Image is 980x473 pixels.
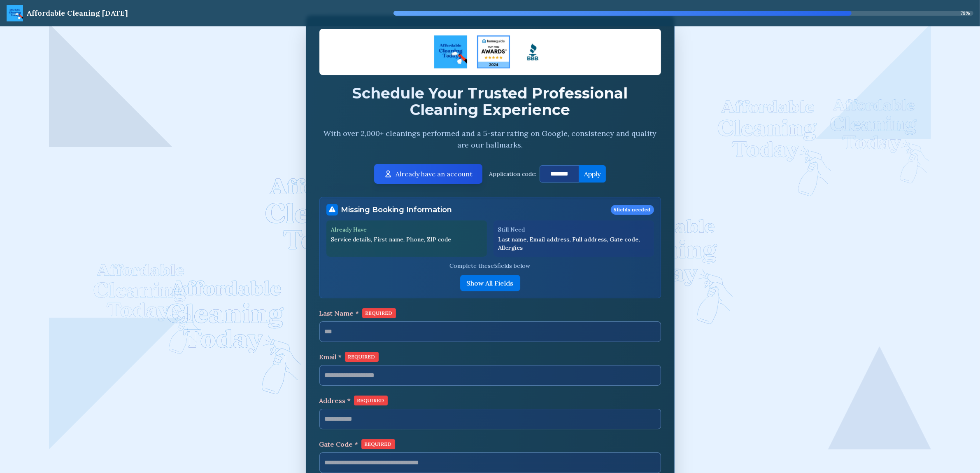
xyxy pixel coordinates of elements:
button: Show All Fields [460,275,520,291]
span: 79 % [960,10,970,16]
p: Complete these 5 fields below [326,262,654,270]
h3: Missing Booking Information [341,204,452,215]
p: Last name, Email address, Full address, Gate code, Allergies [498,235,649,252]
img: Four Seasons Cleaning [477,35,510,68]
span: REQUIRED [361,439,395,449]
button: Apply [579,165,606,183]
label: Address * [319,396,661,405]
span: REQUIRED [345,352,379,362]
img: ACT Logo [7,5,23,21]
img: Logo Square [517,35,549,68]
img: ACT Logo [434,35,467,68]
p: With over 2,000+ cleanings performed and a 5-star rating on Google, consistency and quality are o... [319,128,661,151]
label: Email * [319,352,661,362]
label: Gate Code * [319,439,661,449]
span: 5 fields needed [611,205,654,215]
span: REQUIRED [362,308,396,318]
label: Last Name * [319,308,661,318]
p: Already Have [331,225,482,234]
button: Already have an account [374,164,482,184]
p: Service details, First name, Phone, ZIP code [331,235,482,244]
p: Application code: [489,170,536,178]
p: Still Need [498,225,649,234]
span: REQUIRED [354,396,388,405]
h2: Schedule Your Trusted Professional Cleaning Experience [319,85,661,118]
div: Affordable Cleaning [DATE] [26,7,128,19]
